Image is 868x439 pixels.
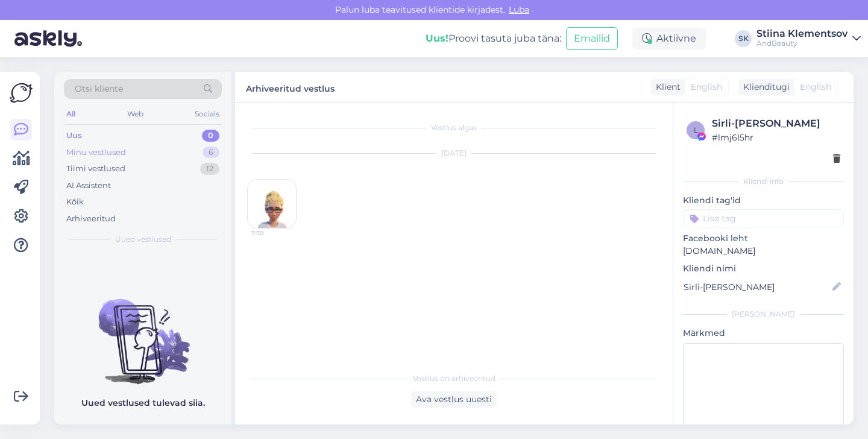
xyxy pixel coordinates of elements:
[683,194,844,207] p: Kliendi tag'id
[200,163,219,175] div: 12
[426,31,561,46] div: Proovi tasuta juba täna:
[248,180,296,228] img: Attachment
[66,213,116,225] div: Arhiveeritud
[712,116,840,131] div: Sirli-[PERSON_NAME]
[683,232,844,245] p: Facebooki leht
[800,81,831,93] span: English
[632,28,706,49] div: Aktiivne
[426,33,448,44] b: Uus!
[683,309,844,320] div: [PERSON_NAME]
[683,262,844,275] p: Kliendi nimi
[683,176,844,187] div: Kliendi info
[651,81,681,93] div: Klient
[203,147,219,159] div: 6
[247,148,661,159] div: [DATE]
[202,130,219,142] div: 0
[756,29,848,39] div: Stiina Klementsov
[411,391,497,408] div: Ava vestlus uuesti
[251,229,297,238] span: 7:38
[66,130,82,142] div: Uus
[125,106,146,122] div: Web
[683,245,844,257] p: [DOMAIN_NAME]
[756,29,861,48] a: Stiina KlementsovAndBeauty
[66,147,126,159] div: Minu vestlused
[115,234,171,245] span: Uued vestlused
[81,397,205,409] p: Uued vestlused tulevad siia.
[691,81,722,93] span: English
[566,27,618,50] button: Emailid
[66,180,111,192] div: AI Assistent
[684,280,830,294] input: Lisa nimi
[694,125,698,134] span: l
[75,83,123,95] span: Otsi kliente
[246,79,335,95] label: Arhiveeritud vestlus
[505,4,533,15] span: Luba
[756,39,848,48] div: AndBeauty
[54,277,231,386] img: No chats
[683,209,844,227] input: Lisa tag
[413,373,495,384] span: Vestlus on arhiveeritud
[738,81,790,93] div: Klienditugi
[192,106,222,122] div: Socials
[66,196,84,208] div: Kõik
[64,106,78,122] div: All
[66,163,125,175] div: Tiimi vestlused
[735,30,752,47] div: SK
[10,81,33,104] img: Askly Logo
[683,327,844,340] p: Märkmed
[247,122,661,133] div: Vestlus algas
[712,131,840,144] div: # lmj6l5hr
